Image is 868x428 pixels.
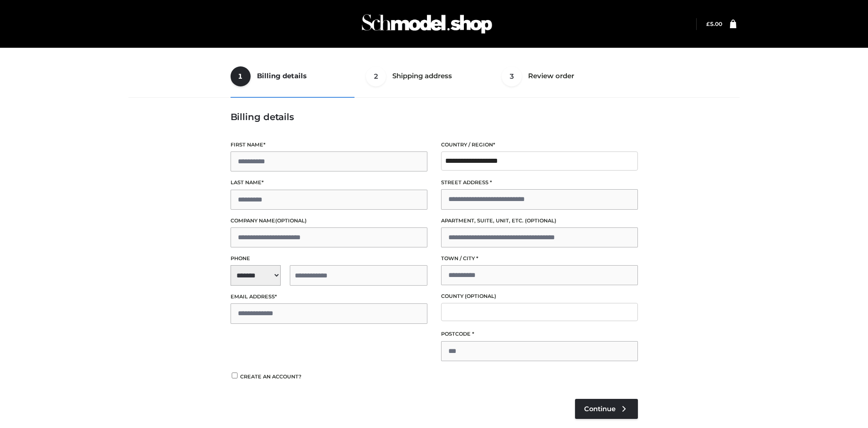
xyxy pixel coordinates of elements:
[231,254,427,263] label: Phone
[465,293,496,299] span: (optional)
[359,6,495,42] img: Schmodel Admin 964
[441,292,638,301] label: County
[231,141,427,149] label: First name
[240,373,302,380] span: Create an account?
[584,405,616,413] span: Continue
[441,254,638,263] label: Town / City
[231,292,427,301] label: Email address
[706,20,722,27] bdi: 5.00
[231,373,239,378] input: Create an account?
[575,399,638,419] a: Continue
[706,20,722,27] a: £5.00
[441,178,638,187] label: Street address
[231,178,427,187] label: Last name
[231,111,638,122] h3: Billing details
[441,141,638,149] label: Country / Region
[441,217,638,225] label: Apartment, suite, unit, etc.
[525,217,556,224] span: (optional)
[706,20,710,27] span: £
[275,217,307,224] span: (optional)
[441,330,638,338] label: Postcode
[231,217,427,225] label: Company name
